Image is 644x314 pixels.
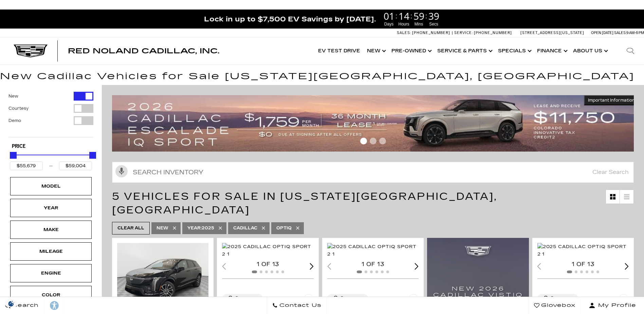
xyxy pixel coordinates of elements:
[395,11,398,21] span: :
[520,31,584,35] a: [STREET_ADDRESS][US_STATE]
[534,37,570,65] a: Finance
[68,48,219,54] a: Red Noland Cadillac, Inc.
[412,11,425,21] span: 59
[34,204,68,212] div: Year
[619,294,629,307] button: Save Vehicle
[204,15,376,23] span: Lock in up to $7,500 EV Savings by [DATE].
[474,31,512,35] span: [PHONE_NUMBER]
[584,95,639,105] button: Important Information
[495,37,534,65] a: Specials
[34,248,68,255] div: Mileage
[570,37,610,65] a: About Us
[550,295,573,301] div: Compare
[8,117,21,124] label: Demo
[310,263,314,269] div: Next slide
[117,243,209,312] img: 2025 Cadillac OPTIQ Sport 1 1
[34,226,68,233] div: Make
[233,224,257,232] span: Cadillac
[410,11,412,21] span: :
[398,21,410,27] span: Hours
[14,45,48,57] img: Cadillac Dark Logo with Cadillac White Text
[12,143,90,150] h5: Price
[591,31,613,35] span: Open [DATE]
[3,300,19,307] img: Opt-Out Icon
[537,243,630,258] img: 2025 Cadillac OPTIQ Sport 2 1
[360,138,367,144] span: Go to slide 1
[187,224,214,232] span: 2025
[89,152,96,159] div: Maximum Price
[222,294,263,303] button: Compare Vehicle
[34,182,68,190] div: Model
[112,162,634,183] input: Search Inventory
[222,243,314,258] div: 1 / 2
[10,242,92,261] div: MileageMileage
[222,261,313,268] div: 1 of 13
[327,243,420,258] div: 1 / 2
[383,21,395,27] span: Days
[267,297,327,314] a: Contact Us
[408,294,419,307] button: Save Vehicle
[364,37,388,65] a: New
[117,224,144,232] span: Clear All
[276,224,292,232] span: OPTIQ
[614,31,626,35] span: Sales:
[588,98,635,103] span: Important Information
[8,92,93,137] div: Filter by Vehicle Type
[626,31,644,35] span: 9 AM-6 PM
[59,161,92,170] input: Maximum
[434,37,495,65] a: Service & Parts
[427,11,440,21] span: 39
[235,295,257,301] div: Compare
[327,294,368,303] button: Compare Vehicle
[278,301,321,310] span: Contact Us
[187,226,202,230] span: Year :
[539,301,575,310] span: Glovebox
[537,261,629,268] div: 1 of 13
[537,243,630,258] div: 1 / 2
[412,21,425,27] span: Mins
[222,243,314,258] img: 2025 Cadillac OPTIQ Sport 2 1
[68,47,219,55] span: Red Noland Cadillac, Inc.
[379,138,386,144] span: Go to slide 3
[157,224,168,232] span: New
[112,190,497,216] span: 5 Vehicles for Sale in [US_STATE][GEOGRAPHIC_DATA], [GEOGRAPHIC_DATA]
[112,95,639,152] img: 2509-September-FOM-Escalade-IQ-Lease9
[383,11,395,21] span: 01
[397,31,452,35] a: Sales: [PHONE_NUMBER]
[315,37,364,65] a: EV Test Drive
[10,264,92,282] div: EngineEngine
[340,295,363,301] div: Compare
[303,294,314,307] button: Save Vehicle
[388,37,434,65] a: Pre-Owned
[412,31,450,35] span: [PHONE_NUMBER]
[117,243,209,312] div: 1 / 2
[10,286,92,304] div: ColorColor
[3,300,19,307] section: Click to Open Cookie Consent Modal
[370,138,376,144] span: Go to slide 2
[10,177,92,195] div: ModelModel
[11,301,39,310] span: Search
[115,165,128,177] svg: Click to toggle on voice search
[10,152,17,159] div: Minimum Price
[10,161,43,170] input: Minimum
[8,105,29,112] label: Courtesy
[452,31,514,35] a: Service: [PHONE_NUMBER]
[398,11,410,21] span: 14
[529,297,581,314] a: Glovebox
[595,301,636,310] span: My Profile
[427,21,440,27] span: Secs
[625,263,629,269] div: Next slide
[10,199,92,217] div: YearYear
[34,291,68,299] div: Color
[415,263,419,269] div: Next slide
[581,297,644,314] button: Open user profile menu
[425,11,427,21] span: :
[10,221,92,239] div: MakeMake
[327,261,419,268] div: 1 of 13
[8,93,18,100] label: New
[34,269,68,277] div: Engine
[454,31,473,35] span: Service:
[327,243,420,258] img: 2025 Cadillac OPTIQ Sport 2 1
